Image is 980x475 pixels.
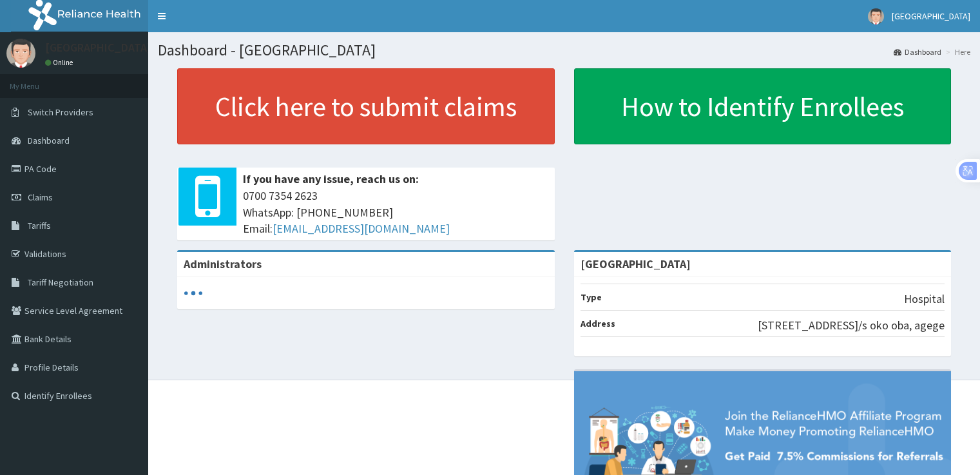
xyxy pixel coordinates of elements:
span: [GEOGRAPHIC_DATA] [892,10,970,22]
span: Tariffs [28,220,51,231]
li: Here [943,46,970,57]
img: User Image [868,8,884,24]
a: How to Identify Enrollees [574,68,952,144]
strong: [GEOGRAPHIC_DATA] [581,257,691,271]
b: If you have any issue, reach us on: [243,171,419,186]
span: Dashboard [28,135,70,146]
h1: Dashboard - [GEOGRAPHIC_DATA] [158,42,970,59]
a: [EMAIL_ADDRESS][DOMAIN_NAME] [273,221,450,236]
img: User Image [6,39,35,68]
b: Administrators [184,257,262,271]
span: Tariff Negotiation [28,276,93,288]
span: Claims [28,191,53,203]
b: Address [581,318,615,329]
span: Switch Providers [28,106,93,118]
b: Type [581,291,602,303]
p: Hospital [904,291,945,307]
span: 0700 7354 2623 WhatsApp: [PHONE_NUMBER] Email: [243,188,548,237]
p: [GEOGRAPHIC_DATA] [45,42,151,53]
a: Click here to submit claims [177,68,555,144]
a: Dashboard [894,46,941,57]
a: Online [45,58,76,67]
svg: audio-loading [184,284,203,303]
p: [STREET_ADDRESS]/s oko oba, agege [758,317,945,334]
